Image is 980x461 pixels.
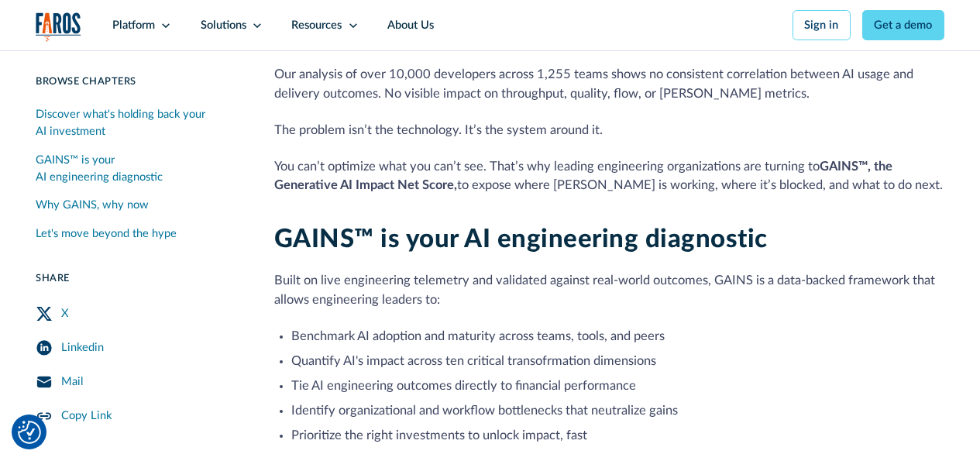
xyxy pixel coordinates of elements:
div: Resources [291,17,342,34]
a: LinkedIn Share [36,331,240,365]
img: Revisit consent button [18,421,41,444]
img: Logo of the analytics and reporting company Faros. [36,12,81,42]
a: Mail Share [36,365,240,399]
p: Built on live engineering telemetry and validated against real-world outcomes, GAINS is a data-ba... [274,271,944,310]
div: Linkedin [61,339,104,356]
button: Cookie Settings [18,421,41,444]
div: X [61,305,69,322]
div: Solutions [201,17,246,34]
li: Identify organizational and workflow bottlenecks that neutralize gains [291,401,944,421]
a: GAINS™ is your AI engineering diagnostic [36,146,240,191]
div: GAINS™ is your AI engineering diagnostic [36,151,240,185]
li: Prioritize the right investments to unlock impact, fast [291,426,944,446]
a: Let's move beyond the hype [36,219,240,248]
p: You can’t optimize what you can’t see. That’s why leading engineering organizations are turning t... [274,157,944,196]
h2: GAINS™ is your AI engineering diagnostic [274,224,944,255]
div: Copy Link [61,408,112,425]
div: Share [36,270,240,285]
a: Get a demo [862,10,944,40]
li: Tie AI engineering outcomes directly to financial performance [291,377,944,396]
div: Browse Chapters [36,74,240,88]
a: Discover what's holding back your AI investment [36,100,240,146]
a: Twitter Share [36,297,240,331]
div: Let's move beyond the hype [36,225,177,242]
a: Why GAINS, why now [36,191,240,219]
p: The problem isn’t the technology. It’s the system around it. [274,121,944,140]
div: Platform [112,17,155,34]
div: Discover what's holding back your AI investment [36,106,240,140]
a: Copy Link [36,399,240,433]
li: Benchmark AI adoption and maturity across teams, tools, and peers [291,327,944,346]
a: Sign in [793,10,851,40]
a: home [36,12,81,42]
div: Mail [61,373,83,390]
div: Why GAINS, why now [36,197,149,214]
li: Quantify AI's impact across ten critical transofrmation dimensions [291,352,944,371]
p: Our analysis of over 10,000 developers across 1,255 teams shows no consistent correlation between... [274,65,944,104]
